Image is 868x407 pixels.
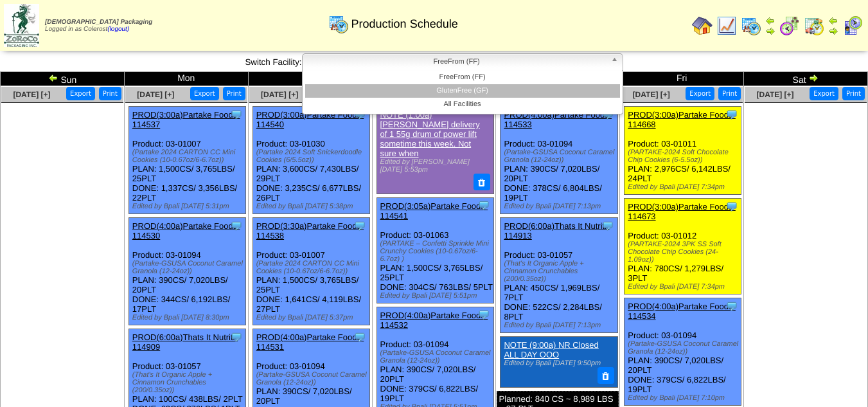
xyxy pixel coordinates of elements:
button: Print [718,87,741,100]
img: arrowleft.gif [828,15,838,26]
img: calendarcustomer.gif [842,15,863,36]
div: (Partake-GSUSA Coconut Caramel Granola (12-24oz)) [256,371,369,386]
img: line_graph.gif [716,15,737,36]
div: (PARTAKE-2024 3PK SS Soft Chocolate Chip Cookies (24-1.09oz)) [628,240,741,264]
img: calendarprod.gif [328,14,349,34]
div: Edited by Bpali [DATE] 7:10pm [628,394,741,402]
img: Tooltip [230,219,243,232]
a: PROD(4:00a)Partake Foods-114530 [132,221,240,240]
div: Edited by Bpali [DATE] 7:34pm [628,283,741,291]
span: Production Schedule [351,17,458,31]
img: arrowright.gif [828,26,838,36]
img: home.gif [692,15,713,36]
a: PROD(3:00a)Partake Foods-114673 [628,202,736,221]
div: Edited by Bpali [DATE] 7:13pm [504,321,617,329]
img: calendarprod.gif [741,15,761,36]
div: Edited by [PERSON_NAME] [DATE] 5:53pm [380,158,489,174]
div: Edited by Bpali [DATE] 5:38pm [256,203,369,210]
a: [DATE] [+] [137,90,174,99]
img: Tooltip [230,108,243,121]
a: PROD(4:00a)Partake Foods-114533 [504,110,612,129]
div: Edited by Bpali [DATE] 7:13pm [504,203,617,210]
a: [DATE] [+] [261,90,298,99]
img: Tooltip [477,199,490,212]
img: arrowleft.gif [765,15,775,26]
span: [DEMOGRAPHIC_DATA] Packaging [45,19,152,26]
button: Print [99,87,121,100]
button: Export [66,87,95,100]
img: Tooltip [601,219,614,232]
button: Print [842,87,865,100]
a: PROD(3:00a)Partake Foods-114537 [132,110,240,129]
img: Tooltip [725,108,738,121]
button: Export [810,87,838,100]
div: (Partake-GSUSA Coconut Caramel Granola (12-24oz)) [132,260,245,275]
a: PROD(4:00a)Partake Foods-114531 [256,332,364,352]
div: (That's It Organic Apple + Cinnamon Crunchables (200/0.35oz)) [504,260,617,283]
a: [DATE] [+] [13,90,50,99]
div: Edited by Bpali [DATE] 5:51pm [380,292,493,300]
td: Sun [1,72,125,86]
img: zoroco-logo-small.webp [4,4,39,47]
td: Mon [124,72,248,86]
img: Tooltip [230,330,243,343]
a: [DATE] [+] [756,90,793,99]
li: GlutenFree (GF) [305,84,620,98]
button: Delete Note [598,367,614,384]
div: (Partake-GSUSA Coconut Caramel Granola (12-24oz)) [628,340,741,356]
div: (Partake 2024 CARTON CC Mini Cookies (10-0.67oz/6-6.7oz)) [132,149,245,164]
div: Edited by Bpali [DATE] 8:30pm [132,314,245,321]
div: (Partake-GSUSA Coconut Caramel Granola (12-24oz)) [504,149,617,164]
li: All Facilities [305,98,620,111]
a: PROD(3:30a)Partake Foods-114538 [256,221,364,240]
div: Product: 03-01094 PLAN: 390CS / 7,020LBS / 20PLT DONE: 379CS / 6,822LBS / 19PLT [624,298,741,406]
div: Edited by Bpali [DATE] 5:31pm [132,203,245,210]
button: Delete Note [474,174,490,190]
img: arrowright.gif [765,26,775,36]
span: Logged in as Colerost [45,19,152,33]
a: PROD(4:00a)Partake Foods-114534 [628,302,736,321]
a: PROD(3:00a)Partake Foods-114540 [256,110,364,129]
a: PROD(3:00a)Partake Foods-114668 [628,110,736,129]
div: Product: 03-01007 PLAN: 1,500CS / 3,765LBS / 25PLT DONE: 1,641CS / 4,119LBS / 27PLT [252,218,369,325]
div: Product: 03-01057 PLAN: 450CS / 1,969LBS / 7PLT DONE: 522CS / 2,284LBS / 8PLT [500,218,617,333]
a: PROD(6:00a)Thats It Nutriti-114909 [132,332,238,352]
td: Sat [744,72,868,86]
img: arrowright.gif [808,73,819,83]
img: calendarblend.gif [779,15,800,36]
button: Export [190,87,219,100]
img: arrowleft.gif [48,73,58,83]
a: (logout) [107,26,129,33]
div: (Partake-GSUSA Coconut Caramel Granola (12-24oz)) [380,349,493,365]
a: NOTE (9:00a) NR Closed ALL DAY OOO [504,340,598,359]
img: Tooltip [725,300,738,312]
div: (PARTAKE – Confetti Sprinkle Mini Crunchy Cookies (10-0.67oz/6-6.7oz) ) [380,240,493,263]
div: (PARTAKE-2024 Soft Chocolate Chip Cookies (6-5.5oz)) [628,149,741,164]
img: Tooltip [353,330,366,343]
a: PROD(4:00a)Partake Foods-114532 [380,311,488,330]
div: (That's It Organic Apple + Cinnamon Crunchables (200/0.35oz)) [132,371,245,394]
a: PROD(6:00a)Thats It Nutriti-114913 [504,221,609,240]
div: Edited by Bpali [DATE] 7:34pm [628,183,741,191]
img: Tooltip [477,308,490,321]
div: (Partake 2024 Soft Snickerdoodle Cookies (6/5.5oz)) [256,149,369,164]
div: (Partake 2024 CARTON CC Mini Cookies (10-0.67oz/6-6.7oz)) [256,260,369,275]
div: Product: 03-01063 PLAN: 1,500CS / 3,765LBS / 25PLT DONE: 304CS / 763LBS / 5PLT [376,197,493,303]
td: Fri [620,72,744,86]
div: Product: 03-01007 PLAN: 1,500CS / 3,765LBS / 25PLT DONE: 1,337CS / 3,356LBS / 22PLT [128,107,245,214]
li: FreeFrom (FF) [305,71,620,84]
div: Product: 03-01094 PLAN: 390CS / 7,020LBS / 20PLT DONE: 378CS / 6,804LBS / 19PLT [500,107,617,214]
div: Product: 03-01030 PLAN: 3,600CS / 7,430LBS / 29PLT DONE: 3,235CS / 6,677LBS / 26PLT [252,107,369,214]
div: Edited by Bpali [DATE] 9:50pm [504,359,612,367]
div: Product: 03-01094 PLAN: 390CS / 7,020LBS / 20PLT DONE: 344CS / 6,192LBS / 17PLT [128,218,245,325]
div: Product: 03-01011 PLAN: 2,976CS / 6,142LBS / 24PLT [624,107,741,195]
a: [DATE] [+] [633,90,670,99]
img: calendarinout.gif [804,15,824,36]
a: NOTE (1:00a) [PERSON_NAME] delivery of 1 55g drum of power lift sometime this week. Not sure when [380,110,480,158]
button: Export [686,87,714,100]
